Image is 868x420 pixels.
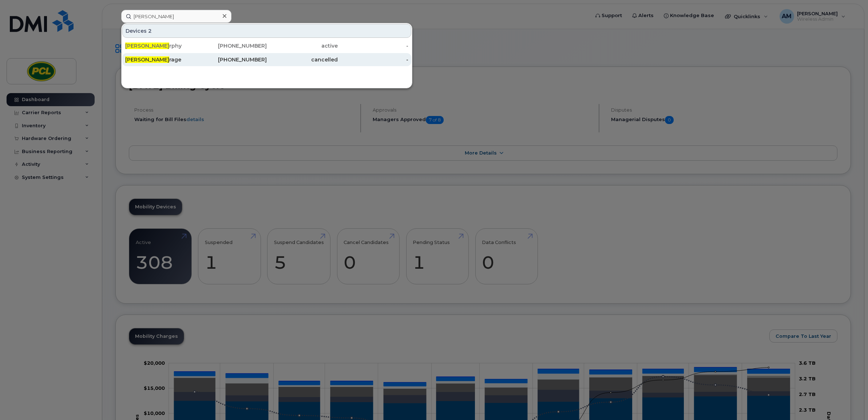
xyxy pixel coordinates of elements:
[125,56,196,63] div: rage
[125,42,196,49] div: rphy
[196,56,267,63] div: [PHONE_NUMBER]
[125,56,169,63] span: [PERSON_NAME]
[338,56,409,63] div: -
[338,42,409,49] div: -
[122,24,411,38] div: Devices
[196,42,267,49] div: [PHONE_NUMBER]
[125,43,169,49] span: [PERSON_NAME]
[122,53,411,66] a: [PERSON_NAME]rage[PHONE_NUMBER]cancelled-
[122,39,411,52] a: [PERSON_NAME]rphy[PHONE_NUMBER]active-
[267,42,338,49] div: active
[267,56,338,63] div: cancelled
[148,27,152,35] span: 2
